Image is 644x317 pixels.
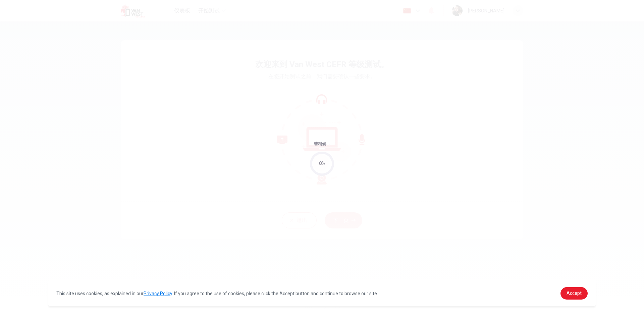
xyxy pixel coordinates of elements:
[144,291,172,296] a: Privacy Policy
[319,160,325,167] div: 0%
[560,287,588,300] a: dismiss cookie message
[567,290,582,296] span: Accept
[314,142,330,146] span: 请稍候...
[56,291,378,296] span: This site uses cookies, as explained in our . If you agree to the use of cookies, please click th...
[48,280,596,306] div: cookieconsent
